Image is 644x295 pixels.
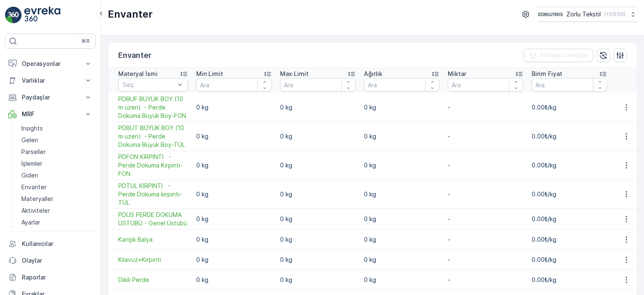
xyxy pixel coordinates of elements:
[532,191,556,198] span: 0.00₺/kg
[22,256,92,265] p: Olaylar
[118,211,188,227] a: PDÜS PERDE DOKUMA ÜSTÜBÜ - Genel Üstübü
[364,103,439,112] p: 0 kg
[5,269,96,286] a: Raporlar
[280,215,356,223] p: 0 kg
[448,190,523,198] p: -
[21,195,53,203] p: Materyaller
[280,103,356,112] p: 0 kg
[196,235,272,244] p: 0 kg
[364,78,439,91] input: Ara
[532,215,556,222] span: 0.00₺/kg
[280,190,356,198] p: 0 kg
[538,10,563,19] img: 6-1-9-3_wQBzyll.png
[196,256,272,264] p: 0 kg
[532,133,556,140] span: 0.00₺/kg
[280,161,356,170] p: 0 kg
[118,95,188,120] a: PDBUF BÜYÜK BOY (10 m üzeri) - Perde Dokuma Büyük Boy-FON
[532,70,562,78] p: Birim Fiyat
[5,106,96,123] button: MRF
[18,193,96,205] a: Materyaller
[108,8,153,21] p: Envanter
[5,235,96,252] a: Kullanıcılar
[448,161,523,170] p: -
[21,218,40,227] p: Ayarlar
[540,51,588,60] p: Filtreleri temizle
[532,78,607,91] input: Ara
[118,153,188,178] a: PDFON KIRPINTI - Perde Dokuma Kırpıntı-FON
[118,235,188,244] a: Karışık Balya
[196,132,272,141] p: 0 kg
[448,276,523,284] p: -
[364,70,382,78] p: Ağırlık
[18,158,96,170] a: İşlemler
[448,132,523,141] p: -
[532,236,556,243] span: 0.00₺/kg
[280,235,356,244] p: 0 kg
[448,78,523,91] input: Ara
[22,240,92,248] p: Kullanıcılar
[196,70,223,78] p: Min Limit
[532,276,556,283] span: 0.00₺/kg
[118,256,188,264] a: Kılavuz+Kırpıntı
[364,235,439,244] p: 0 kg
[364,215,439,223] p: 0 kg
[280,256,356,264] p: 0 kg
[280,78,356,91] input: Ara
[118,50,151,61] p: Envanter
[24,7,60,23] img: logo_light-DOdMpM7g.png
[5,55,96,72] button: Operasyonlar
[18,217,96,228] a: Ayarlar
[523,49,593,62] button: Filtreleri temizle
[196,276,272,284] p: 0 kg
[118,124,188,149] a: PDBUT BÜYÜK BOY (10 m üzeri) - Perde Dokuma Büyük Boy-TÜL
[448,103,523,112] p: -
[21,136,38,144] p: Gelen
[280,276,356,284] p: 0 kg
[196,161,272,170] p: 0 kg
[18,205,96,217] a: Aktiviteler
[81,38,90,44] p: ⌘B
[5,89,96,106] button: Paydaşlar
[364,276,439,284] p: 0 kg
[5,252,96,269] a: Olaylar
[18,123,96,134] a: Insights
[448,235,523,244] p: -
[448,215,523,223] p: -
[280,70,309,78] p: Max Limit
[364,161,439,170] p: 0 kg
[532,162,556,169] span: 0.00₺/kg
[22,110,79,118] p: MRF
[18,181,96,193] a: Envanter
[196,78,272,91] input: Ara
[118,182,188,207] span: PDTUL KIRPINTI - Perde Dokuma kırpıntı-TÜL
[118,70,158,78] p: Materyal İsmi
[22,93,79,102] p: Paydaşlar
[604,11,626,18] p: ( +03:00 )
[21,124,43,133] p: Insights
[21,206,50,215] p: Aktiviteler
[196,215,272,223] p: 0 kg
[280,132,356,141] p: 0 kg
[123,81,175,89] p: Seç
[5,7,22,23] img: logo
[364,256,439,264] p: 0 kg
[448,70,466,78] p: Miktar
[538,7,637,22] button: Zorlu Tekstil(+03:00)
[22,76,79,85] p: Varlıklar
[21,148,46,156] p: Parseller
[22,60,79,68] p: Operasyonlar
[118,276,188,284] a: Dikili Perde
[364,190,439,198] p: 0 kg
[196,103,272,112] p: 0 kg
[196,190,272,198] p: 0 kg
[448,256,523,264] p: -
[18,134,96,146] a: Gelen
[21,159,42,168] p: İşlemler
[21,183,47,191] p: Envanter
[21,171,38,180] p: Giden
